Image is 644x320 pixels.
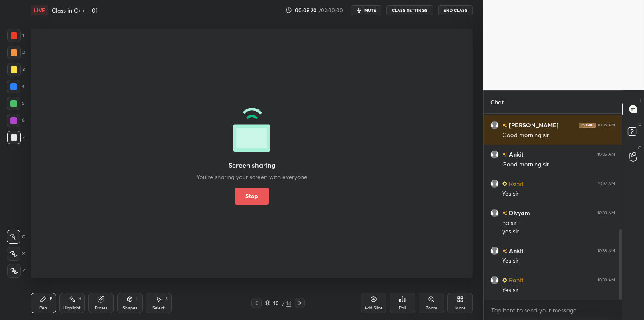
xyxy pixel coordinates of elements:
[597,152,615,157] div: 10:35 AM
[31,5,48,15] div: LIVE
[351,5,381,15] button: mute
[282,300,284,306] div: /
[235,187,269,204] button: Stop
[507,208,530,217] h6: Divyam
[7,230,25,244] div: C
[638,145,641,151] p: G
[490,121,499,129] img: default.png
[233,102,270,152] img: screenShared.a0308f9c.svg
[364,7,376,13] span: mute
[7,29,24,42] div: 1
[52,6,98,14] h4: Class in C++ – 01
[7,131,25,144] div: 7
[123,306,137,310] div: Shapes
[502,190,615,198] div: Yes sir
[490,180,499,188] img: default.png
[502,219,615,227] div: no sir
[639,97,641,104] p: T
[502,131,615,140] div: Good morning sir
[7,97,25,110] div: 5
[502,249,507,253] img: no-rating-badge.077c3623.svg
[502,257,615,265] div: Yes sir
[272,300,280,306] div: 10
[502,286,615,295] div: Yes sir
[597,211,615,216] div: 10:38 AM
[502,227,615,236] div: yes sir
[438,5,473,15] button: End Class
[579,123,596,128] img: iconic-dark.1390631f.png
[502,152,507,157] img: no-rating-badge.077c3623.svg
[490,209,499,217] img: default.png
[7,247,25,261] div: X
[7,46,25,59] div: 2
[364,306,383,310] div: Add Slide
[95,306,107,310] div: Eraser
[399,306,406,310] div: Poll
[136,297,139,301] div: L
[7,80,25,93] div: 4
[502,278,507,283] img: Learner_Badge_beginner_1_8b307cf2a0.svg
[286,299,291,307] div: 14
[597,248,615,253] div: 10:38 AM
[386,5,433,15] button: CLASS SETTINGS
[598,181,615,186] div: 10:37 AM
[50,297,52,301] div: P
[502,211,507,216] img: no-rating-badge.077c3623.svg
[502,181,507,186] img: Learner_Badge_beginner_1_8b307cf2a0.svg
[507,121,559,129] h6: [PERSON_NAME]
[196,172,307,180] div: You’re sharing your screen with everyone
[455,306,466,310] div: More
[490,150,499,159] img: default.png
[597,123,615,128] div: 10:35 AM
[484,114,622,300] div: grid
[484,91,511,113] p: Chat
[507,150,523,159] h6: Ankit
[165,297,168,301] div: S
[78,297,81,301] div: H
[507,179,523,188] h6: Rohit
[502,160,615,169] div: Good morning sir
[7,63,25,76] div: 3
[152,306,165,310] div: Select
[426,306,437,310] div: Zoom
[63,306,81,310] div: Highlight
[507,275,523,284] h6: Rohit
[490,247,499,255] img: default.png
[39,306,47,310] div: Pen
[502,123,507,128] img: no-rating-badge.077c3623.svg
[7,264,25,278] div: Z
[597,278,615,283] div: 10:38 AM
[7,114,25,127] div: 6
[507,246,523,255] h6: Ankit
[228,160,275,169] div: Screen sharing
[638,121,641,127] p: D
[490,276,499,284] img: default.png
